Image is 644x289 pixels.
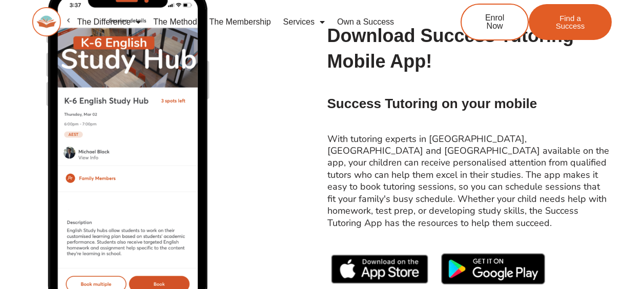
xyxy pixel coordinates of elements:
h2: With tutoring experts in [GEOGRAPHIC_DATA], [GEOGRAPHIC_DATA] and [GEOGRAPHIC_DATA] available on ... [327,133,609,229]
a: The Difference [71,10,148,34]
span: Enrol Now [477,14,512,30]
a: Find a Success [529,4,612,40]
a: The Membership [203,10,277,34]
span: Find a Success [544,14,596,30]
nav: Menu [71,10,428,34]
a: Enrol Now [461,4,529,40]
a: Own a Success [331,10,400,34]
a: Services [277,10,331,34]
h2: Success Tutoring on your mobile [327,95,609,113]
a: The Method [147,10,203,34]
